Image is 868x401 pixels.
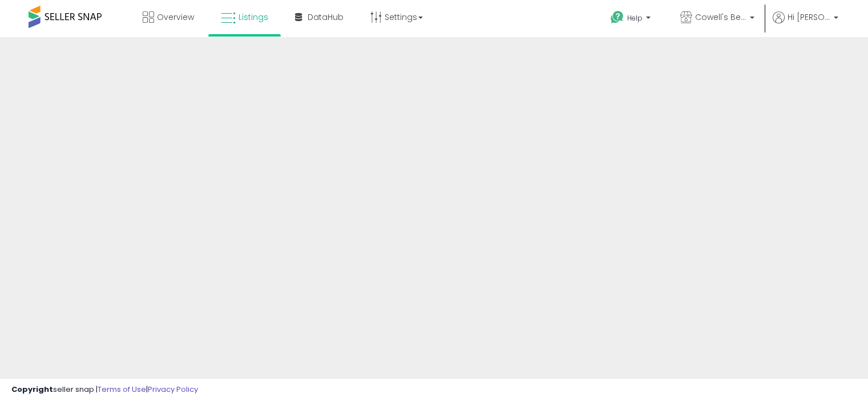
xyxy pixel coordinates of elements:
span: Overview [157,11,194,23]
strong: Copyright [11,384,53,395]
span: Cowell's Beach N' Bikini [GEOGRAPHIC_DATA] [695,11,746,23]
a: Hi [PERSON_NAME] [773,11,838,37]
a: Help [601,2,662,37]
i: Get Help [610,10,624,25]
a: Terms of Use [98,384,146,395]
span: Help [627,13,643,23]
span: DataHub [308,11,344,23]
span: Listings [239,11,268,23]
div: seller snap | | [11,384,198,395]
span: Hi [PERSON_NAME] [788,11,830,23]
a: Privacy Policy [148,384,198,395]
